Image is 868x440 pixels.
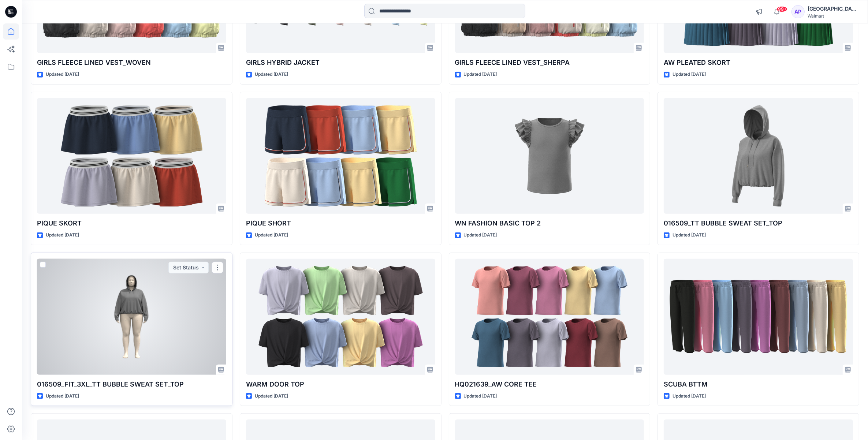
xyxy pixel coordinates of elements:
[664,259,853,375] a: SCUBA BTTM
[791,5,805,18] div: AP
[673,392,706,400] p: Updated [DATE]
[37,57,226,68] p: GIRLS FLEECE LINED VEST_WOVEN
[664,57,853,68] p: AW PLEATED SKORT
[664,379,853,389] p: SCUBA BTTM
[664,218,853,228] p: 016509_TT BUBBLE SWEAT SET_TOP
[255,392,288,400] p: Updated [DATE]
[464,392,497,400] p: Updated [DATE]
[46,231,79,239] p: Updated [DATE]
[46,71,79,78] p: Updated [DATE]
[808,4,859,13] div: [GEOGRAPHIC_DATA]
[37,259,226,375] a: 016509_FIT_3XL_TT BUBBLE SWEAT SET_TOP
[37,98,226,214] a: PIQUE SKORT
[664,98,853,214] a: 016509_TT BUBBLE SWEAT SET_TOP
[37,218,226,228] p: PIQUE SKORT
[455,98,644,214] a: WN FASHION BASIC TOP 2
[776,6,787,12] span: 99+
[246,98,435,214] a: PIQUE SHORT
[673,231,706,239] p: Updated [DATE]
[246,57,435,68] p: GIRLS HYBRID JACKET
[464,231,497,239] p: Updated [DATE]
[455,379,644,389] p: HQ021639_AW CORE TEE
[46,392,79,400] p: Updated [DATE]
[246,379,435,389] p: WARM DOOR TOP
[255,71,288,78] p: Updated [DATE]
[246,218,435,228] p: PIQUE SHORT
[808,13,859,19] div: Walmart
[246,259,435,375] a: WARM DOOR TOP
[464,71,497,78] p: Updated [DATE]
[37,379,226,389] p: 016509_FIT_3XL_TT BUBBLE SWEAT SET_TOP
[455,259,644,375] a: HQ021639_AW CORE TEE
[255,231,288,239] p: Updated [DATE]
[673,71,706,78] p: Updated [DATE]
[455,218,644,228] p: WN FASHION BASIC TOP 2
[455,57,644,68] p: GIRLS FLEECE LINED VEST_SHERPA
